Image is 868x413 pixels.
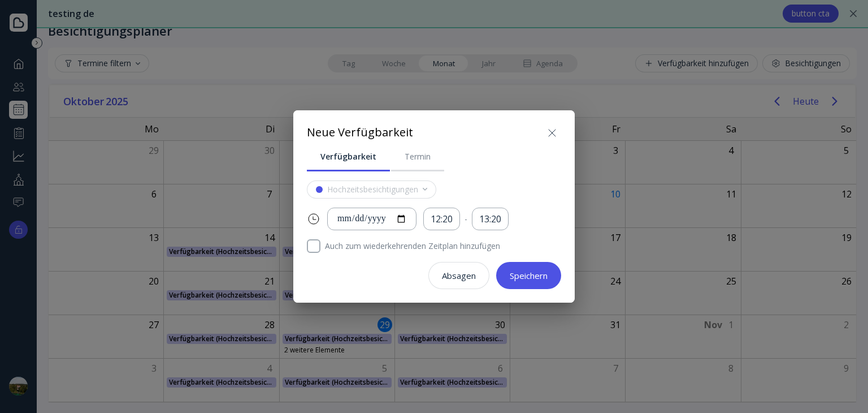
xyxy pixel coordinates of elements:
[405,151,431,162] div: Termin
[465,213,467,225] div: -
[320,239,561,253] label: Auch zum wiederkehrenden Zeitplan hinzufügen
[307,180,436,199] button: Hochzeitsbesichtigungen
[496,262,561,289] button: Speichern
[428,262,489,289] button: Absagen
[307,124,413,141] div: Neue Verfügbarkeit
[327,185,418,194] div: Hochzeitsbesichtigungen
[431,213,453,226] div: 12:20
[307,142,390,171] a: Verfügbarkeit
[391,142,444,171] a: Termin
[510,271,548,280] div: Speichern
[442,271,476,280] div: Absagen
[320,151,376,162] div: Verfügbarkeit
[479,213,501,226] div: 13:20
